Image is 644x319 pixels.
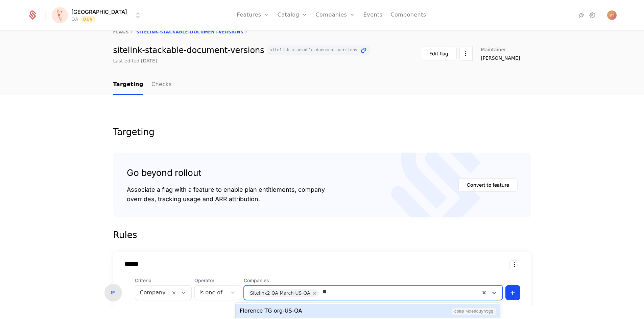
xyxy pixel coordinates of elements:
span: Operator [194,277,241,284]
button: Open user button [607,10,617,20]
div: Rules [113,228,531,242]
a: Settings [588,11,596,19]
div: sitelink-stackable-document-versions [113,46,370,55]
span: comp_WXeDQuyNtGq [452,308,496,315]
div: QA [71,16,78,23]
span: Dev [81,16,95,23]
a: Checks [151,75,172,95]
div: Sitelink2 QA March-US-QA [250,289,310,297]
button: + [505,285,520,300]
button: Convert to feature [458,178,518,192]
ul: Choose Sub Page [113,75,172,95]
button: Edit flag [421,47,457,60]
span: sitelink-stackable-document-versions [270,48,357,52]
span: Companies [244,277,503,284]
span: [GEOGRAPHIC_DATA] [71,8,127,16]
span: [PERSON_NAME] [481,55,520,61]
nav: Main [113,75,531,95]
a: Targeting [113,75,143,95]
div: Edit flag [429,50,448,57]
div: Remove Sitelink2 QA March-US-QA [310,289,319,297]
div: Last edited [DATE] [113,57,157,64]
div: IF [104,284,122,301]
button: Select action [459,47,472,60]
button: Select environment [54,8,142,23]
a: Integrations [577,11,586,19]
div: Florence TG org-US-QA [240,307,302,315]
div: Associate a flag with a feature to enable plan entitlements, company overrides, tracking usage an... [127,185,325,204]
img: Vlada Todorovic [607,10,617,20]
span: Criteria [135,277,192,284]
span: Maintainer [481,47,506,52]
a: flags [113,30,129,34]
button: Select action [509,260,520,269]
img: Florence [52,7,68,23]
div: Go beyond rollout [127,166,325,180]
div: Targeting [113,128,531,136]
